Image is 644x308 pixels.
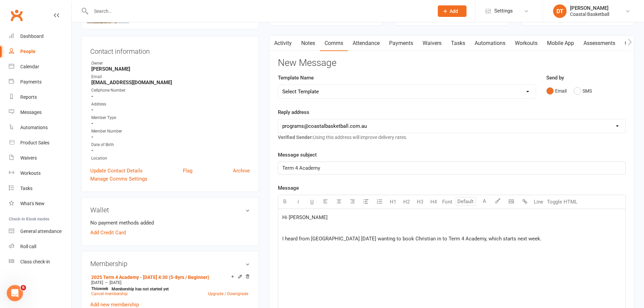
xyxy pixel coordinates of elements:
button: Font [440,195,454,209]
div: Member Type [91,115,250,121]
a: Add Credit Card [90,229,126,237]
span: U [310,199,314,205]
div: Automations [20,125,48,130]
a: People [9,44,71,59]
a: Messages [9,105,71,120]
a: Comms [320,35,348,51]
a: Waivers [418,35,446,51]
div: Dashboard [20,33,44,39]
a: Add new membership [90,302,139,308]
a: Update Contact Details [90,167,143,175]
button: H4 [427,195,440,209]
div: Owner [91,60,250,67]
span: [DATE] [110,280,121,285]
a: Tasks [9,181,71,196]
div: Payments [20,79,42,85]
button: SMS [574,85,592,97]
span: This [91,286,99,291]
strong: - [91,147,250,153]
strong: - [91,93,250,99]
h3: Contact information [90,45,250,55]
div: Address [91,101,250,108]
a: Upgrade / Downgrade [208,291,248,296]
a: Archive [233,167,250,175]
h3: Membership [90,260,250,267]
a: Automations [9,120,71,135]
a: Roll call [9,239,71,254]
label: Message subject [278,151,317,159]
a: Product Sales [9,135,71,150]
a: What's New [9,196,71,211]
li: No payment methods added [90,219,250,227]
span: Hi [PERSON_NAME] [282,214,328,220]
a: Automations [470,35,510,51]
strong: - [91,134,250,140]
span: Using this address will improve delivery rates. [278,135,407,140]
strong: - [91,120,250,126]
strong: - [91,107,250,113]
strong: Membership has not started yet [112,287,169,291]
span: Settings [494,3,513,19]
div: — [90,280,250,285]
a: Calendar [9,59,71,74]
div: DT [553,4,567,18]
a: Reports [9,90,71,105]
a: Workouts [510,35,542,51]
a: Payments [384,35,418,51]
div: Roll call [20,244,36,249]
label: Send by [546,74,564,82]
h3: New Message [278,58,626,68]
button: H3 [413,195,427,209]
a: Flag [183,167,192,175]
a: 2025 Term 4 Academy - [DATE] 4:30 (5-8yrs / Beginner) [91,275,209,280]
h3: Wallet [90,206,250,214]
input: Search... [89,6,429,16]
a: Dashboard [9,29,71,44]
label: Message [278,184,299,192]
span: [DATE] [91,280,103,285]
label: Reply address [278,108,309,116]
div: Cellphone Number [91,87,250,94]
div: Class check-in [20,259,50,264]
button: H2 [400,195,413,209]
div: Date of Birth [91,142,250,148]
div: Waivers [20,155,37,161]
div: Email [91,74,250,80]
span: Add [450,8,458,14]
span: Term 4 Academy [282,165,320,171]
input: Default [456,197,476,206]
span: I heard from [GEOGRAPHIC_DATA] [DATE] wanting to book Christian in to Term 4 Academy, which start... [282,236,542,242]
div: Messages [20,110,42,115]
strong: [EMAIL_ADDRESS][DOMAIN_NAME] [91,79,250,86]
a: Class kiosk mode [9,254,71,269]
button: Toggle HTML [545,195,579,209]
div: [PERSON_NAME] [570,5,609,11]
button: Email [546,85,567,97]
span: 6 [21,285,26,290]
div: Product Sales [20,140,49,145]
button: Add [438,5,467,17]
a: Payments [9,74,71,90]
div: Member Number [91,128,250,135]
strong: Verified Sender: [278,135,313,140]
a: Waivers [9,150,71,166]
div: Reports [20,94,37,100]
a: General attendance kiosk mode [9,224,71,239]
a: Manage Comms Settings [90,175,147,183]
strong: [PERSON_NAME] [91,66,250,72]
div: General attendance [20,229,62,234]
button: A [478,195,491,209]
div: week [90,286,110,291]
div: People [20,49,35,54]
a: Cancel membership [91,291,128,296]
a: Attendance [348,35,384,51]
div: Coastal Basketball [570,11,609,17]
a: Clubworx [8,7,25,24]
label: Template Name [278,74,314,82]
div: Location [91,155,250,162]
div: Calendar [20,64,39,69]
a: Tasks [446,35,470,51]
div: Tasks [20,186,32,191]
div: What's New [20,201,45,206]
a: Notes [296,35,320,51]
